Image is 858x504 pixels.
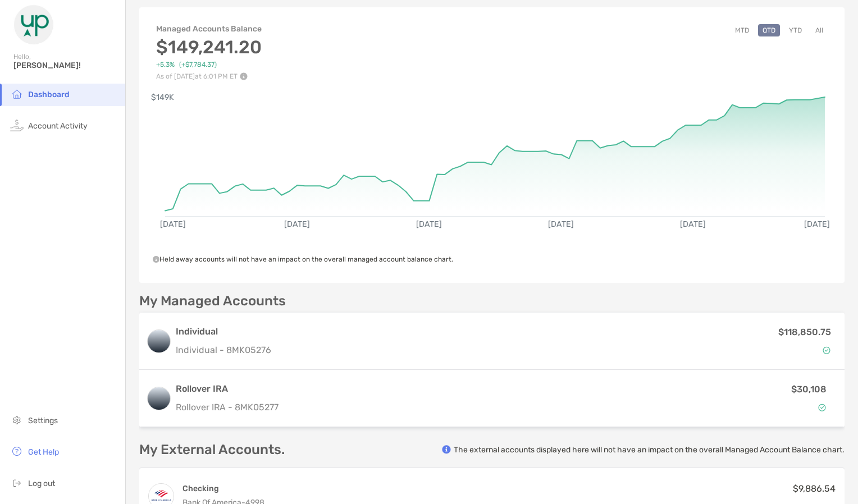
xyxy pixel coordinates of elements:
h3: Rollover IRA [176,382,615,396]
p: As of [DATE] at 6:01 PM ET [156,72,263,80]
img: Zoe Logo [13,4,54,45]
img: logo account [148,330,170,352]
text: [DATE] [160,219,186,229]
h4: Checking [182,483,264,494]
img: logout icon [10,476,24,489]
img: Account Status icon [818,404,826,411]
span: Account Activity [28,121,88,131]
p: My Managed Accounts [139,294,286,308]
span: Log out [28,479,55,488]
img: info [442,445,451,454]
button: YTD [784,24,806,36]
text: [DATE] [680,219,706,229]
p: $118,850.75 [778,325,831,339]
span: [PERSON_NAME]! [13,61,118,70]
text: [DATE] [416,219,442,229]
h3: $149,241.20 [156,36,263,58]
span: ( +$7,784.37 ) [179,61,217,69]
img: logo account [148,387,170,410]
h4: Managed Accounts Balance [156,24,263,34]
p: Rollover IRA - 8MK05277 [176,400,615,414]
span: Held away accounts will not have an impact on the overall managed account balance chart. [153,255,453,263]
img: Account Status icon [823,346,830,354]
p: $30,108 [791,382,827,396]
text: [DATE] [548,219,574,229]
span: Get Help [28,447,59,457]
img: household icon [10,87,24,100]
button: QTD [758,24,780,36]
img: get-help icon [10,445,24,458]
span: Settings [28,416,58,425]
p: Individual - 8MK05276 [176,343,271,357]
text: [DATE] [284,219,310,229]
span: $9,886.54 [793,483,836,494]
text: $149K [151,93,174,102]
button: All [811,24,828,36]
p: My External Accounts. [139,443,285,457]
p: The external accounts displayed here will not have an impact on the overall Managed Account Balan... [454,445,845,455]
img: activity icon [10,118,24,132]
img: Performance Info [240,72,248,80]
h3: Individual [176,325,271,338]
span: +5.3% [156,61,175,69]
img: settings icon [10,413,24,427]
text: [DATE] [804,219,830,229]
span: Dashboard [28,90,70,99]
button: MTD [731,24,754,36]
